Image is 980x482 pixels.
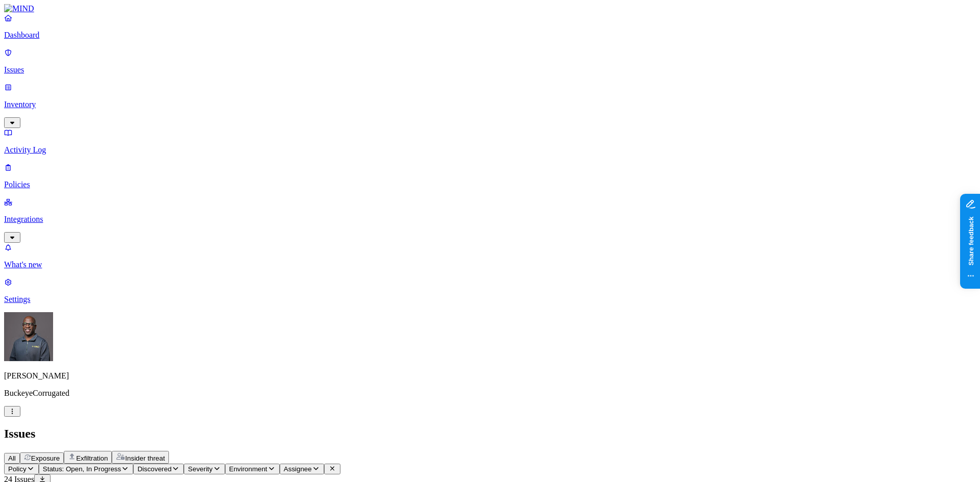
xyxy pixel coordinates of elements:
[125,454,165,462] span: Insider threat
[8,465,27,473] span: Policy
[4,389,976,398] p: BuckeyeCorrugated
[4,295,976,304] p: Settings
[4,277,976,304] a: Settings
[4,65,976,74] p: Issues
[188,465,212,473] span: Severity
[8,454,16,462] span: All
[76,454,108,462] span: Exfiltration
[4,163,976,189] a: Policies
[4,180,976,189] p: Policies
[4,215,976,224] p: Integrations
[4,100,976,109] p: Inventory
[4,128,976,155] a: Activity Log
[284,465,312,473] span: Assignee
[4,427,976,441] h2: Issues
[4,260,976,269] p: What's new
[229,465,267,473] span: Environment
[137,465,171,473] span: Discovered
[4,243,976,269] a: What's new
[4,145,976,155] p: Activity Log
[4,83,976,126] a: Inventory
[4,4,34,13] img: MIND
[4,13,976,40] a: Dashboard
[43,465,121,473] span: Status: Open, In Progress
[4,31,976,40] p: Dashboard
[31,454,60,462] span: Exposure
[4,312,53,361] img: Gregory Thomas
[4,371,976,380] p: [PERSON_NAME]
[4,197,976,241] a: Integrations
[4,48,976,74] a: Issues
[4,4,976,13] a: MIND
